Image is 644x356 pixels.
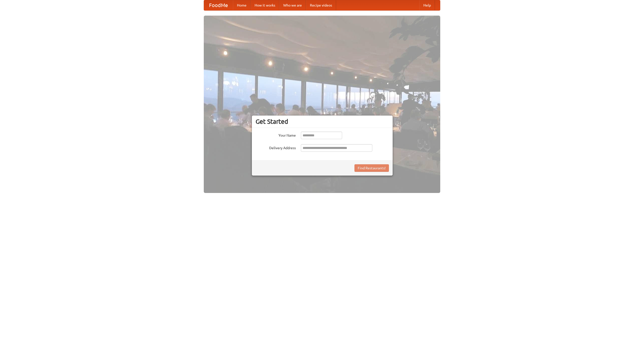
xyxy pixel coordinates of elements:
a: Help [419,0,435,10]
label: Your Name [256,132,296,138]
label: Delivery Address [256,144,296,150]
a: Who we are [279,0,306,10]
a: Home [233,0,251,10]
a: Recipe videos [306,0,336,10]
button: Find Restaurants! [354,164,389,172]
a: How it works [251,0,279,10]
a: FoodMe [204,0,233,10]
h3: Get Started [256,118,389,125]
